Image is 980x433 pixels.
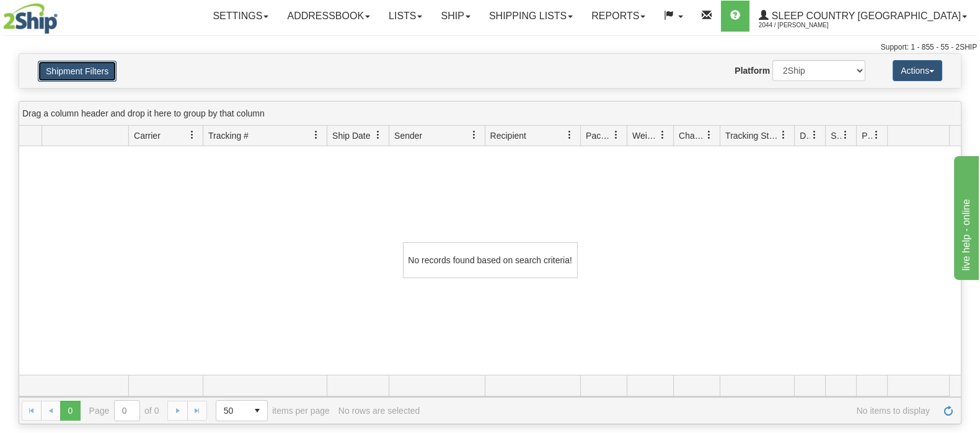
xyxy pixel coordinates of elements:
[773,125,794,146] a: Tracking Status filter column settings
[938,401,958,421] a: Refresh
[559,125,580,146] a: Recipient filter column settings
[278,1,379,32] a: Addressbook
[464,125,485,146] a: Sender filter column settings
[679,129,705,142] span: Charge
[60,401,80,421] span: Page 0
[586,129,612,142] span: Packages
[9,7,115,22] div: live help - online
[89,400,159,421] span: Page of 0
[951,153,979,279] iframe: chat widget
[804,125,825,146] a: Delivery Status filter column settings
[208,129,249,142] span: Tracking #
[379,1,431,32] a: Lists
[606,125,627,146] a: Packages filter column settings
[582,1,655,32] a: Reports
[224,405,240,417] span: 50
[862,129,872,142] span: Pickup Status
[699,125,720,146] a: Charge filter column settings
[394,129,422,142] span: Sender
[480,1,582,32] a: Shipping lists
[893,60,942,81] button: Actions
[428,406,930,416] span: No items to display
[332,129,370,142] span: Ship Date
[632,129,658,142] span: Weight
[800,129,810,142] span: Delivery Status
[490,129,526,142] span: Recipient
[3,3,58,34] img: logo2044.jpg
[3,42,977,53] div: Support: 1 - 855 - 55 - 2SHIP
[306,125,327,146] a: Tracking # filter column settings
[735,64,770,77] label: Platform
[38,61,117,82] button: Shipment Filters
[431,1,479,32] a: Ship
[216,400,268,421] span: Page sizes drop down
[19,102,961,126] div: grid grouping header
[403,242,578,278] div: No records found based on search criteria!
[203,1,278,32] a: Settings
[338,406,420,416] div: No rows are selected
[749,1,976,32] a: Sleep Country [GEOGRAPHIC_DATA] 2044 / [PERSON_NAME]
[835,125,856,146] a: Shipment Issues filter column settings
[769,11,961,21] span: Sleep Country [GEOGRAPHIC_DATA]
[134,129,161,142] span: Carrier
[182,125,203,146] a: Carrier filter column settings
[831,129,841,142] span: Shipment Issues
[652,125,673,146] a: Weight filter column settings
[247,401,267,421] span: select
[216,400,330,421] span: items per page
[759,19,852,32] span: 2044 / [PERSON_NAME]
[866,125,887,146] a: Pickup Status filter column settings
[725,129,779,142] span: Tracking Status
[368,125,389,146] a: Ship Date filter column settings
